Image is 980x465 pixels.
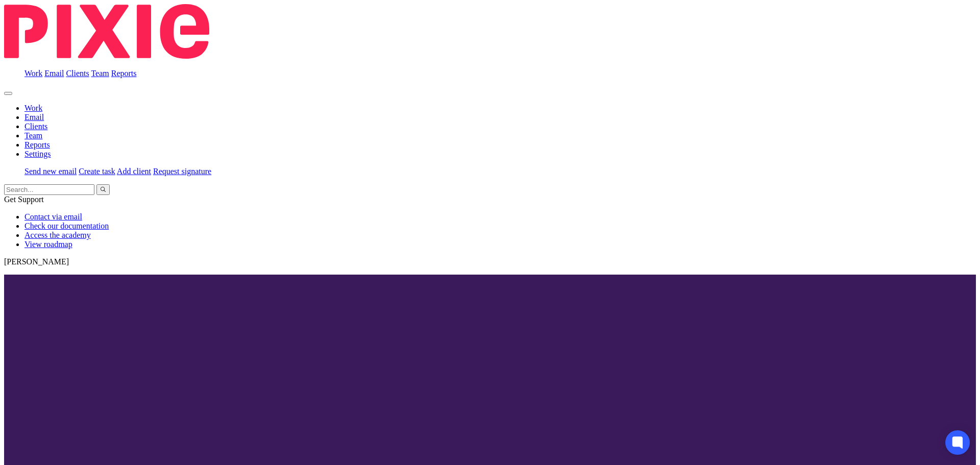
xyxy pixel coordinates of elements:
[4,4,209,59] img: Pixie
[24,113,44,121] a: Email
[24,131,42,140] a: Team
[44,69,64,78] a: Email
[4,184,94,195] input: Search
[24,240,72,249] a: View roadmap
[96,184,110,195] button: Search
[66,69,89,78] a: Clients
[24,140,50,149] a: Reports
[24,150,51,158] a: Settings
[4,257,976,266] p: [PERSON_NAME]
[111,69,137,78] a: Reports
[24,212,82,221] a: Contact via email
[117,167,151,176] a: Add client
[24,222,109,230] a: Check our documentation
[79,167,115,176] a: Create task
[91,69,109,78] a: Team
[24,104,42,112] a: Work
[24,122,47,131] a: Clients
[24,69,42,78] a: Work
[153,167,211,176] a: Request signature
[24,167,77,176] a: Send new email
[4,195,44,204] span: Get Support
[24,231,91,239] a: Access the academy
